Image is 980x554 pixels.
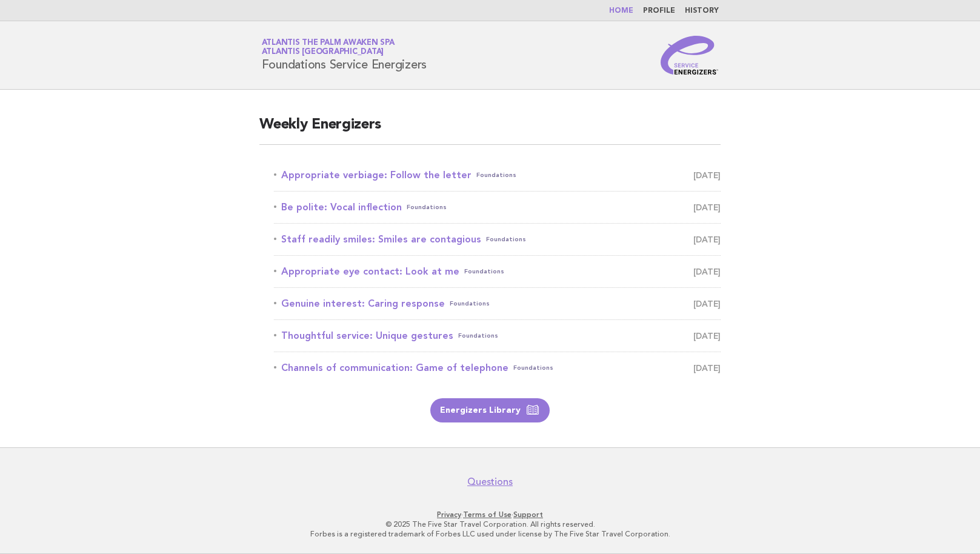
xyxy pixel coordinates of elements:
[274,327,721,344] a: Thoughtful service: Unique gesturesFoundations [DATE]
[119,529,861,539] p: Forbes is a registered trademark of Forbes LLC used under license by The Five Star Travel Corpora...
[119,519,861,529] p: © 2025 The Five Star Travel Corporation. All rights reserved.
[476,167,516,184] span: Foundations
[467,476,513,488] a: Questions
[693,327,721,344] span: [DATE]
[259,115,721,145] h2: Weekly Energizers
[643,7,675,15] a: Profile
[513,510,543,519] a: Support
[274,167,721,184] a: Appropriate verbiage: Follow the letterFoundations [DATE]
[693,231,721,248] span: [DATE]
[693,167,721,184] span: [DATE]
[437,510,461,519] a: Privacy
[693,263,721,280] span: [DATE]
[274,263,721,280] a: Appropriate eye contact: Look at meFoundations [DATE]
[262,39,395,56] a: Atlantis The Palm Awaken SpaAtlantis [GEOGRAPHIC_DATA]
[407,199,447,216] span: Foundations
[430,398,550,422] a: Energizers Library
[693,295,721,312] span: [DATE]
[274,359,721,376] a: Channels of communication: Game of telephoneFoundations [DATE]
[513,359,553,376] span: Foundations
[274,231,721,248] a: Staff readily smiles: Smiles are contagiousFoundations [DATE]
[450,295,490,312] span: Foundations
[274,199,721,216] a: Be polite: Vocal inflectionFoundations [DATE]
[693,199,721,216] span: [DATE]
[262,48,384,56] span: Atlantis [GEOGRAPHIC_DATA]
[464,263,504,280] span: Foundations
[661,36,719,75] img: Service Energizers
[609,7,633,15] a: Home
[458,327,498,344] span: Foundations
[685,7,719,15] a: History
[119,510,861,519] p: · ·
[262,39,427,71] h1: Foundations Service Energizers
[463,510,512,519] a: Terms of Use
[486,231,526,248] span: Foundations
[274,295,721,312] a: Genuine interest: Caring responseFoundations [DATE]
[693,359,721,376] span: [DATE]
